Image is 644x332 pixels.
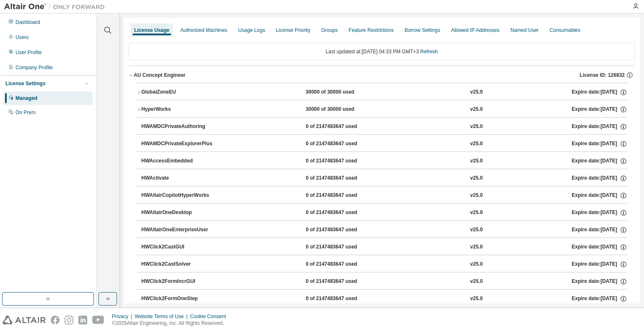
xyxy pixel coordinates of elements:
div: v25.0 [470,226,483,234]
button: HWClick2FormOneStep0 of 2147483647 usedv25.0Expire date:[DATE] [141,290,627,308]
img: youtube.svg [92,316,104,324]
div: License Settings [5,80,45,87]
button: HWAltairCopilotHyperWorks0 of 2147483647 usedv25.0Expire date:[DATE] [141,186,627,205]
div: Expire date: [DATE] [572,106,627,113]
div: Dashboard [16,19,40,26]
div: Cookie Consent [190,313,231,320]
div: v25.0 [470,192,483,199]
button: HyperWorks30000 of 30000 usedv25.0Expire date:[DATE] [136,100,627,119]
button: HWClick2CastSolver0 of 2147483647 usedv25.0Expire date:[DATE] [141,255,627,274]
div: Expire date: [DATE] [572,243,627,251]
div: Expire date: [DATE] [572,175,627,182]
div: Last updated at: [DATE] 04:33 PM GMT+3 [129,43,635,60]
div: License Usage [134,27,169,34]
div: On Prem [16,109,36,116]
div: HyperWorks [141,106,217,113]
div: Expire date: [DATE] [572,261,627,268]
div: Expire date: [DATE] [572,89,627,96]
div: HWAMDCPrivateAuthoring [141,123,217,131]
div: Expire date: [DATE] [572,278,627,285]
div: Borrow Settings [405,27,440,34]
div: HWClick2FormOneStep [141,295,217,303]
button: HWAltairOneEnterpriseUser0 of 2147483647 usedv25.0Expire date:[DATE] [141,221,627,239]
div: Feature Restrictions [349,27,394,34]
div: Usage Logs [238,27,265,34]
img: facebook.svg [51,316,60,324]
span: License ID: 126832 [580,72,625,78]
div: 0 of 2147483647 used [306,209,381,217]
div: Website Terms of Use [135,313,190,320]
div: Allowed IP Addresses [451,27,500,34]
div: HWAltairCopilotHyperWorks [141,192,217,199]
div: Expire date: [DATE] [572,226,627,234]
div: 0 of 2147483647 used [306,123,381,131]
img: altair_logo.svg [3,316,46,324]
div: GlobalZoneEU [141,89,217,96]
div: Expire date: [DATE] [572,295,627,303]
div: Authorized Machines [180,27,227,34]
div: v25.0 [470,106,483,113]
div: Expire date: [DATE] [572,209,627,217]
div: Expire date: [DATE] [572,192,627,199]
div: Privacy [112,313,135,320]
div: HWClick2FormIncrGUI [141,278,217,285]
div: v25.0 [470,209,483,217]
img: instagram.svg [65,316,73,324]
div: 0 of 2147483647 used [306,140,381,148]
div: 30000 of 30000 used [306,106,381,113]
div: v25.0 [470,123,483,131]
p: © 2025 Altair Engineering, Inc. All Rights Reserved. [112,320,231,327]
div: 0 of 2147483647 used [306,175,381,182]
div: 30000 of 30000 used [306,89,381,96]
div: HWAltairOneEnterpriseUser [141,226,217,234]
button: HWAccessEmbedded0 of 2147483647 usedv25.0Expire date:[DATE] [141,152,627,170]
div: 0 of 2147483647 used [306,226,381,234]
div: v25.0 [470,140,483,148]
div: v25.0 [470,278,483,285]
button: AU Concept EngineerLicense ID: 126832 [129,66,635,84]
div: v25.0 [470,175,483,182]
div: v25.0 [470,89,483,96]
div: Named User [510,27,538,34]
div: Managed [16,95,37,102]
button: HWAMDCPrivateAuthoring0 of 2147483647 usedv25.0Expire date:[DATE] [141,118,627,136]
div: Groups [321,27,338,34]
div: 0 of 2147483647 used [306,261,381,268]
button: HWAltairOneDesktop0 of 2147483647 usedv25.0Expire date:[DATE] [141,204,627,222]
div: HWClick2CastGUI [141,243,217,251]
button: HWAMDCPrivateExplorerPlus0 of 2147483647 usedv25.0Expire date:[DATE] [141,135,627,153]
button: GlobalZoneEU30000 of 30000 usedv25.0Expire date:[DATE] [136,83,627,102]
div: Expire date: [DATE] [572,157,627,165]
div: Company Profile [16,64,53,71]
div: HWAltairOneDesktop [141,209,217,217]
div: User Profile [16,49,42,56]
div: HWAMDCPrivateExplorerPlus [141,140,217,148]
div: v25.0 [470,157,483,165]
div: 0 of 2147483647 used [306,243,381,251]
button: HWClick2FormIncrGUI0 of 2147483647 usedv25.0Expire date:[DATE] [141,272,627,291]
div: 0 of 2147483647 used [306,278,381,285]
div: v25.0 [470,243,483,251]
a: Refresh [420,49,438,55]
div: v25.0 [470,261,483,268]
div: HWAccessEmbedded [141,157,217,165]
div: HWClick2CastSolver [141,261,217,268]
div: v25.0 [470,295,483,303]
div: Expire date: [DATE] [572,123,627,131]
button: HWClick2CastGUI0 of 2147483647 usedv25.0Expire date:[DATE] [141,238,627,256]
img: linkedin.svg [78,316,87,324]
div: AU Concept Engineer [134,72,185,78]
div: HWActivate [141,175,217,182]
div: License Priority [276,27,310,34]
div: 0 of 2147483647 used [306,192,381,199]
div: Expire date: [DATE] [572,140,627,148]
div: 0 of 2147483647 used [306,157,381,165]
div: Users [16,34,29,41]
div: Consumables [550,27,580,34]
div: 0 of 2147483647 used [306,295,381,303]
img: Altair One [4,3,109,11]
button: HWActivate0 of 2147483647 usedv25.0Expire date:[DATE] [141,169,627,188]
